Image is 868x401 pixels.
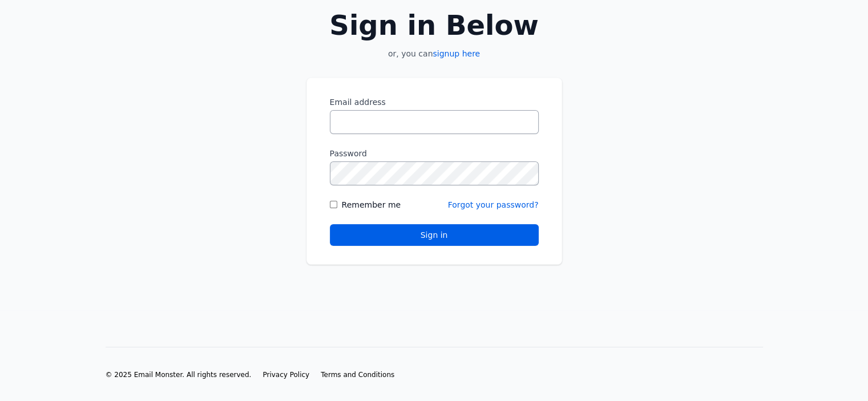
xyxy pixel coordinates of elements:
[321,371,394,379] span: Terms and Conditions
[433,49,480,58] a: signup here
[306,11,562,39] h2: Sign in Below
[330,224,539,246] button: Sign in
[321,370,394,379] a: Terms and Conditions
[263,370,309,379] a: Privacy Policy
[330,96,539,108] label: Email address
[342,199,401,210] label: Remember me
[448,200,539,209] a: Forgot your password?
[106,370,252,379] li: © 2025 Email Monster. All rights reserved.
[330,148,539,159] label: Password
[306,48,562,59] p: or, you can
[263,371,309,379] span: Privacy Policy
